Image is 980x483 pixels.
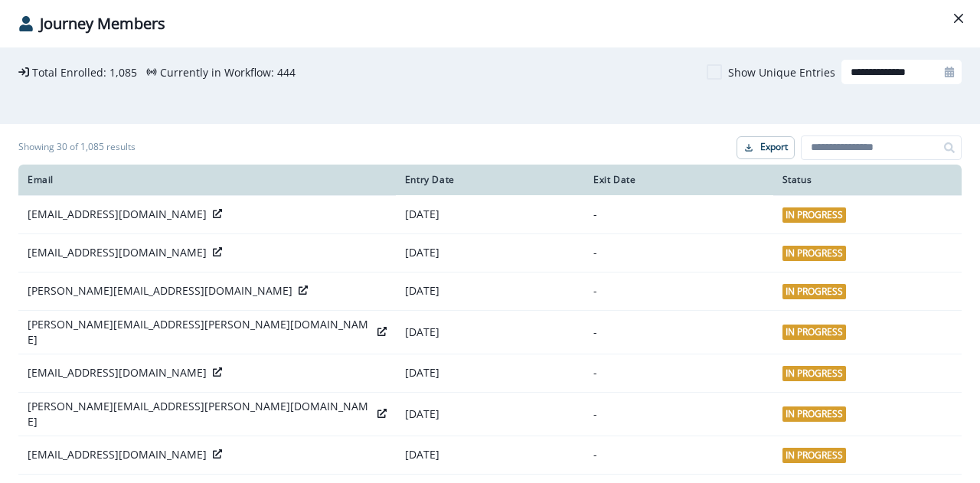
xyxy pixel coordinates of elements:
[593,245,763,260] p: -
[160,64,274,80] p: Currently in Workflow:
[782,207,846,223] span: In Progress
[405,365,575,380] p: [DATE]
[593,365,763,380] p: -
[109,64,137,80] p: 1,085
[782,174,952,186] div: Status
[593,174,763,186] div: Exit Date
[28,365,207,380] p: [EMAIL_ADDRESS][DOMAIN_NAME]
[28,447,207,462] p: [EMAIL_ADDRESS][DOMAIN_NAME]
[782,284,846,299] span: In Progress
[782,246,846,261] span: In Progress
[28,399,371,429] p: [PERSON_NAME][EMAIL_ADDRESS][PERSON_NAME][DOMAIN_NAME]
[728,64,835,80] p: Show Unique Entries
[28,207,207,222] p: [EMAIL_ADDRESS][DOMAIN_NAME]
[40,12,165,35] p: Journey Members
[28,174,387,186] div: Email
[593,447,763,462] p: -
[593,406,763,422] p: -
[760,142,788,152] p: Export
[405,406,575,422] p: [DATE]
[593,283,763,299] p: -
[782,366,846,381] span: In Progress
[405,174,575,186] div: Entry Date
[405,283,575,299] p: [DATE]
[405,325,575,340] p: [DATE]
[405,207,575,222] p: [DATE]
[593,207,763,222] p: -
[946,6,971,31] button: Close
[593,325,763,340] p: -
[405,245,575,260] p: [DATE]
[28,245,207,260] p: [EMAIL_ADDRESS][DOMAIN_NAME]
[405,447,575,462] p: [DATE]
[32,64,106,80] p: Total Enrolled:
[28,283,292,299] p: [PERSON_NAME][EMAIL_ADDRESS][DOMAIN_NAME]
[277,64,296,80] p: 444
[782,406,846,422] span: In Progress
[28,317,371,348] p: [PERSON_NAME][EMAIL_ADDRESS][PERSON_NAME][DOMAIN_NAME]
[782,325,846,340] span: In Progress
[737,136,795,159] button: Export
[782,448,846,463] span: In Progress
[18,142,136,152] h1: Showing 30 of 1,085 results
